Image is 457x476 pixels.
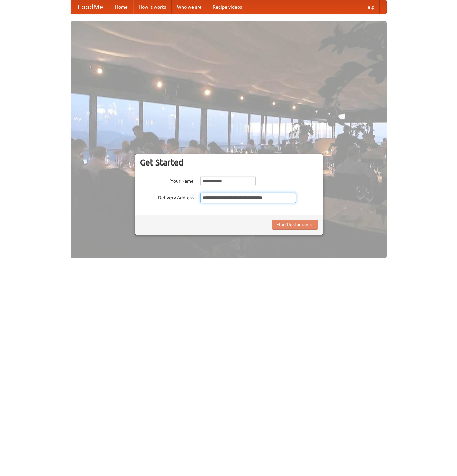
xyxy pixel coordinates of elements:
[172,0,207,14] a: Who we are
[272,220,318,230] button: Find Restaurants!
[140,176,194,184] label: Your Name
[140,193,194,201] label: Delivery Address
[207,0,247,14] a: Recipe videos
[140,157,318,168] h3: Get Started
[110,0,133,14] a: Home
[133,0,172,14] a: How it works
[359,0,380,14] a: Help
[71,0,110,14] a: FoodMe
